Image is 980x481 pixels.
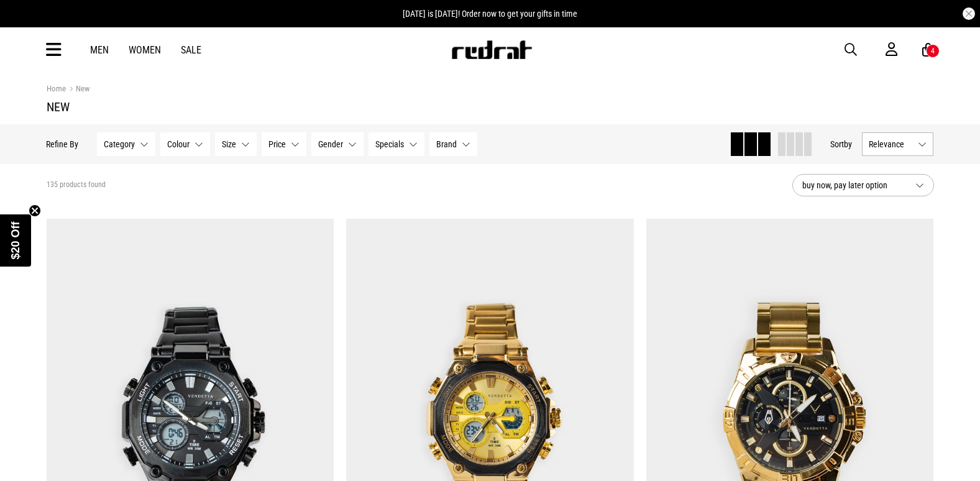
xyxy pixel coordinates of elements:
[90,44,109,56] a: Men
[168,139,190,149] span: Colour
[47,180,106,190] span: 135 products found
[222,139,237,149] span: Size
[98,132,156,156] button: Category
[451,40,533,59] img: Redrat logo
[430,132,478,156] button: Brand
[9,221,22,259] span: $20 Off
[931,47,935,55] div: 4
[47,139,79,149] p: Refine By
[802,178,905,193] span: buy now, pay later option
[29,204,41,217] button: Close teaser
[922,44,934,57] a: 4
[181,44,201,56] a: Sale
[161,132,211,156] button: Colour
[437,139,457,149] span: Brand
[845,139,853,149] span: by
[104,139,135,149] span: Category
[66,84,89,96] a: New
[129,44,161,56] a: Women
[47,99,934,114] h1: New
[312,132,364,156] button: Gender
[269,139,286,149] span: Price
[376,139,405,149] span: Specials
[869,139,914,149] span: Relevance
[403,9,577,19] span: [DATE] is [DATE]! Order now to get your gifts in time
[262,132,307,156] button: Price
[792,174,934,196] button: buy now, pay later option
[319,139,344,149] span: Gender
[831,137,853,152] button: Sortby
[216,132,257,156] button: Size
[863,132,934,156] button: Relevance
[47,84,66,93] a: Home
[369,132,425,156] button: Specials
